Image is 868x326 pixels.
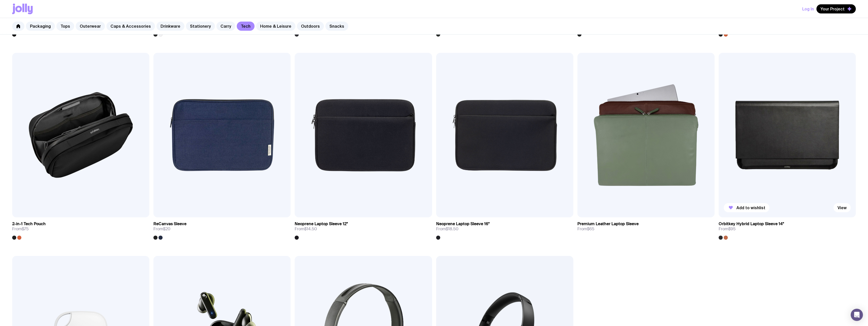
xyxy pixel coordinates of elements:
span: $95 [728,226,736,232]
a: View [833,203,851,212]
a: Outerwear [76,22,105,31]
h3: Neoprene Laptop Sleeve 12" [295,221,348,226]
a: Premium Leather Laptop SleeveFrom$65 [577,217,715,236]
span: $75 [22,226,29,232]
a: ReCanvas SleeveFrom$20 [153,217,291,240]
span: From [719,226,736,232]
a: Stationery [186,22,215,31]
h3: Orbitkey Hybrid Laptop Sleeve 14" [719,221,784,226]
span: From [577,226,594,232]
h3: Neoprene Laptop Sleeve 16" [436,221,490,226]
span: From [295,226,317,232]
a: Tech [237,22,255,31]
a: Drinkware [156,22,184,31]
a: Snacks [325,22,348,31]
span: From [12,226,29,232]
span: $65 [587,226,594,232]
a: Packaging [26,22,55,31]
span: Add to wishlist [736,205,765,210]
button: Add to wishlist [724,203,769,212]
span: From [153,226,170,232]
a: Tops [56,22,74,31]
a: 2-in-1 Tech PouchFrom$75 [12,217,149,240]
span: $18.50 [446,226,459,232]
a: Home & Leisure [256,22,295,31]
a: Neoprene Laptop Sleeve 12"From$14.50 [295,217,432,240]
a: Caps & Accessories [106,22,155,31]
h3: Premium Leather Laptop Sleeve [577,221,639,226]
a: Neoprene Laptop Sleeve 16"From$18.50 [436,217,573,240]
a: Orbitkey Hybrid Laptop Sleeve 14"From$95 [719,217,856,240]
h3: ReCanvas Sleeve [153,221,186,226]
button: Your Project [816,4,856,13]
span: From [436,226,459,232]
a: Carry [216,22,235,31]
button: Log In [802,4,814,13]
span: $20 [163,226,170,232]
h3: 2-in-1 Tech Pouch [12,221,46,226]
span: $14.50 [304,226,317,232]
a: Outdoors [297,22,324,31]
div: Open Intercom Messenger [851,309,863,321]
span: Your Project [820,6,845,11]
